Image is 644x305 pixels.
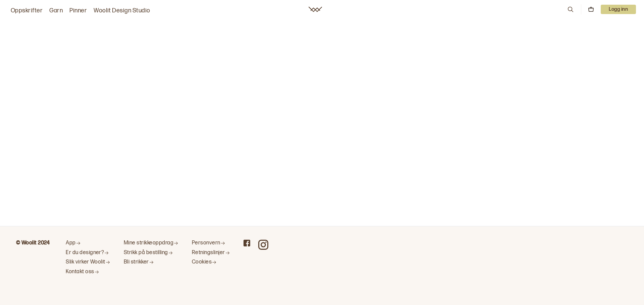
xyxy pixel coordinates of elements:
a: Garn [49,6,63,15]
a: Slik virker Woolit [66,259,110,266]
a: Woolit [309,7,322,12]
a: Woolit on Instagram [258,240,268,250]
a: Cookies [192,259,230,266]
a: Woolit on Facebook [244,240,250,246]
a: Strikk på bestilling [124,249,178,256]
p: Logg inn [601,5,636,14]
a: Personvern [192,240,230,247]
a: Retningslinjer [192,249,230,256]
a: Oppskrifter [11,6,43,15]
a: Pinner [69,6,87,15]
a: Kontakt oss [66,269,110,276]
a: App [66,240,110,247]
b: © Woolit 2024 [16,240,50,246]
a: Bli strikker [124,259,178,266]
a: Er du designer? [66,249,110,256]
button: User dropdown [601,5,636,14]
a: Mine strikkeoppdrag [124,240,178,247]
a: Woolit Design Studio [94,6,150,15]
